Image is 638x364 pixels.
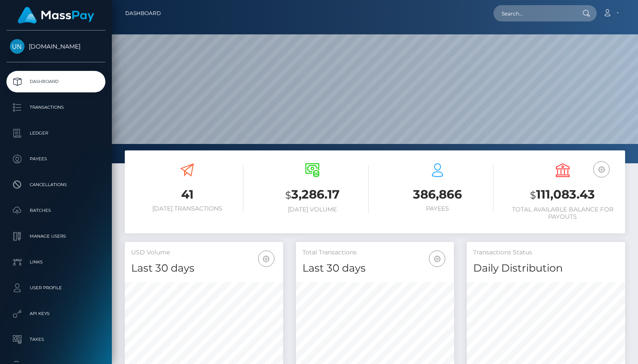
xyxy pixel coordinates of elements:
[131,186,243,203] h3: 41
[302,248,448,257] h5: Total Transactions
[6,226,105,247] a: Manage Users
[256,186,369,204] h3: 3,286.17
[6,71,105,92] a: Dashboard
[506,206,619,220] h6: Total Available Balance for Payouts
[10,256,102,269] p: Links
[10,281,102,294] p: User Profile
[10,75,102,88] p: Dashboard
[10,230,102,243] p: Manage Users
[6,251,105,273] a: Links
[10,127,102,140] p: Ledger
[10,101,102,114] p: Transactions
[131,248,277,257] h5: USD Volume
[6,122,105,144] a: Ledger
[473,248,619,257] h5: Transactions Status
[530,189,536,201] small: $
[6,329,105,350] a: Taxes
[493,5,574,21] input: Search...
[285,189,291,201] small: $
[6,43,105,50] span: [DOMAIN_NAME]
[10,307,102,320] p: API Keys
[10,153,102,165] p: Payees
[10,333,102,346] p: Taxes
[10,178,102,191] p: Cancellations
[256,206,369,213] h6: [DATE] Volume
[18,7,94,24] img: MassPay Logo
[10,39,25,54] img: Unlockt.me
[6,277,105,299] a: User Profile
[473,261,619,276] h4: Daily Distribution
[6,303,105,324] a: API Keys
[131,205,243,212] h6: [DATE] Transactions
[131,261,277,276] h4: Last 30 days
[6,200,105,221] a: Batches
[125,4,161,22] a: Dashboard
[382,186,494,203] h3: 386,866
[506,186,619,204] h3: 111,083.43
[382,205,494,212] h6: Payees
[6,97,105,118] a: Transactions
[302,261,448,276] h4: Last 30 days
[6,148,105,170] a: Payees
[6,174,105,196] a: Cancellations
[10,204,102,217] p: Batches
